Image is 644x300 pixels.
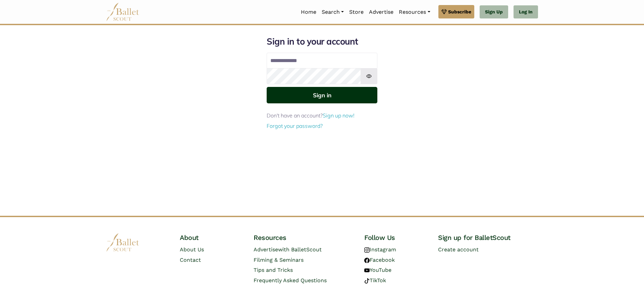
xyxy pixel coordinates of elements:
a: Subscribe [438,5,474,18]
h4: Resources [254,233,354,242]
h1: Sign in to your account [267,36,377,47]
a: Facebook [364,257,395,263]
img: facebook logo [364,258,370,263]
a: TikTok [364,277,386,284]
a: Advertise [366,5,396,19]
h4: Follow Us [364,233,427,242]
a: Filming & Seminars [254,257,304,263]
a: About Us [180,246,204,253]
h4: Sign up for BalletScout [438,233,538,242]
a: Advertisewith BalletScout [254,246,322,253]
a: Forgot your password? [267,122,323,129]
a: Tips and Tricks [254,267,293,273]
a: Contact [180,257,201,263]
a: Home [298,5,319,19]
a: Search [319,5,346,19]
h4: About [180,233,243,242]
a: Sign Up [480,5,508,19]
img: gem.svg [441,8,447,15]
a: Resources [396,5,433,19]
a: Log In [514,5,538,19]
a: Create account [438,246,479,253]
img: tiktok logo [364,278,370,284]
span: Subscribe [448,8,471,15]
a: Frequently Asked Questions [254,277,327,284]
span: with BalletScout [278,246,322,253]
a: Instagram [364,246,396,253]
img: instagram logo [364,247,370,253]
a: Store [346,5,366,19]
button: Sign in [267,87,377,103]
p: Don't have an account? [267,111,377,120]
a: YouTube [364,267,391,273]
img: logo [106,233,140,252]
a: Sign up now! [323,112,355,119]
img: youtube logo [364,268,370,273]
